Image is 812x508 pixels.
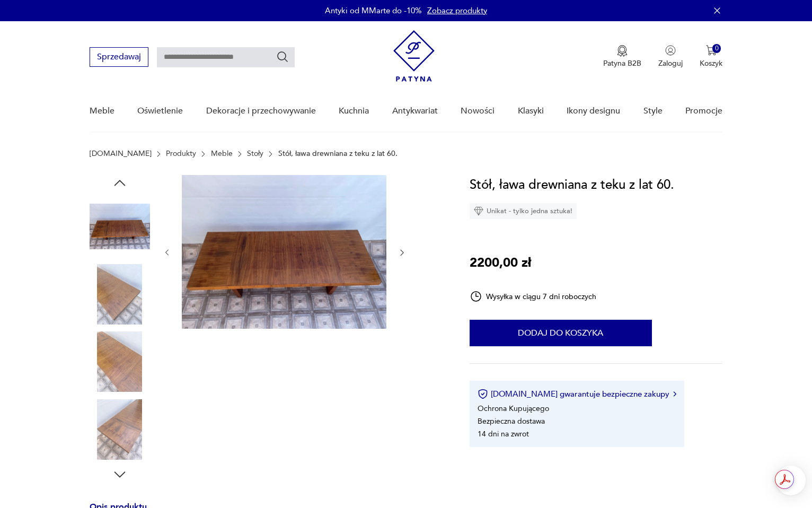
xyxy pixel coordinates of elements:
button: Patyna B2B [603,45,641,68]
iframe: Smartsupp widget button [776,466,806,495]
button: Zaloguj [658,45,683,68]
p: Stół, ława drewniana z teku z lat 60. [278,150,398,158]
img: Ikona koszyka [706,45,717,56]
img: Patyna - sklep z meblami i dekoracjami vintage [393,30,435,82]
button: 0Koszyk [700,45,722,68]
img: Zdjęcie produktu Stół, ława drewniana z teku z lat 60. [182,175,386,329]
img: Zdjęcie produktu Stół, ława drewniana z teku z lat 60. [90,331,150,392]
p: Zaloguj [658,58,683,68]
div: Wysyłka w ciągu 7 dni roboczych [470,290,597,303]
h1: Stół, ława drewniana z teku z lat 60. [470,175,674,195]
a: Oświetlenie [137,91,183,132]
a: Ikony designu [567,91,620,132]
img: Ikona certyfikatu [478,389,488,399]
div: 0 [712,44,721,53]
img: Zdjęcie produktu Stół, ława drewniana z teku z lat 60. [90,196,150,257]
img: Zdjęcie produktu Stół, ława drewniana z teku z lat 60. [90,264,150,325]
button: Szukaj [276,50,289,63]
a: Kuchnia [339,91,369,132]
img: Ikona medalu [617,45,628,57]
li: Ochrona Kupującego [478,404,549,414]
button: Sprzedawaj [90,47,148,67]
li: 14 dni na zwrot [478,429,529,439]
p: 2200,00 zł [470,253,531,273]
img: Ikona strzałki w prawo [673,391,676,397]
a: Stoły [247,150,263,158]
a: Sprzedawaj [90,54,148,62]
a: Produkty [166,150,196,158]
img: Zdjęcie produktu Stół, ława drewniana z teku z lat 60. [90,399,150,460]
button: Dodaj do koszyka [470,320,652,346]
a: Dekoracje i przechowywanie [206,91,316,132]
li: Bezpieczna dostawa [478,416,545,426]
a: Nowości [461,91,495,132]
a: Zobacz produkty [427,5,487,16]
a: Ikona medaluPatyna B2B [603,45,641,68]
p: Koszyk [700,58,722,68]
a: Antykwariat [392,91,438,132]
a: Meble [90,91,114,132]
a: [DOMAIN_NAME] [90,150,152,158]
img: Ikona diamentu [474,206,483,216]
a: Klasyki [518,91,544,132]
button: [DOMAIN_NAME] gwarantuje bezpieczne zakupy [478,389,676,399]
a: Promocje [685,91,722,132]
p: Antyki od MMarte do -10% [325,5,422,16]
img: Ikonka użytkownika [665,45,676,56]
div: Unikat - tylko jedna sztuka! [470,203,577,219]
a: Meble [211,150,233,158]
p: Patyna B2B [603,58,641,68]
a: Style [643,91,663,132]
